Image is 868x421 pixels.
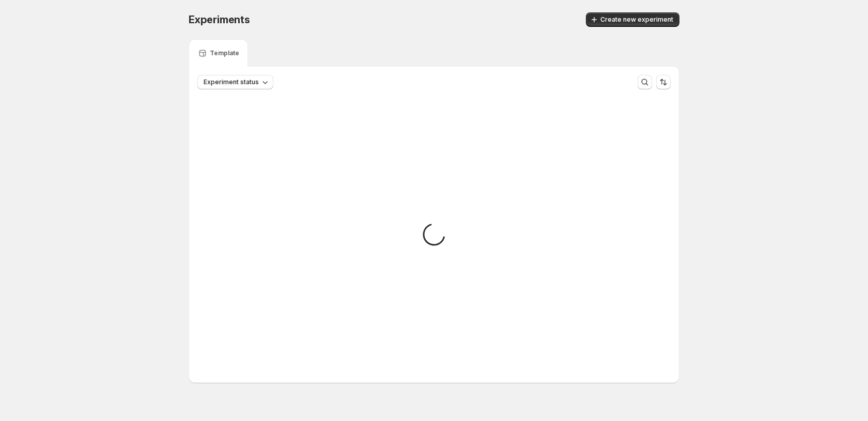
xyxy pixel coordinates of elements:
[189,13,250,26] span: Experiments
[204,78,259,86] span: Experiment status
[600,15,673,24] span: Create new experiment
[197,75,273,89] button: Experiment status
[586,12,679,27] button: Create new experiment
[656,75,671,89] button: Sort the results
[210,49,239,57] p: Template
